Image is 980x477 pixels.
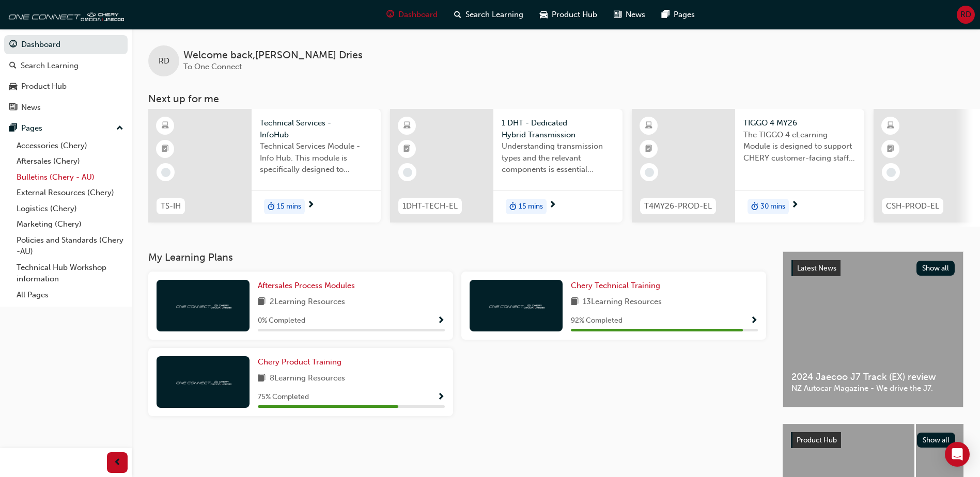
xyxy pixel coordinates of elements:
span: learningResourceType_ELEARNING-icon [162,119,169,133]
span: Technical Services Module - Info Hub. This module is specifically designed to address the require... [260,140,372,176]
span: Show Progress [437,316,445,326]
span: Welcome back , [PERSON_NAME] Dries [183,50,363,61]
a: Dashboard [4,35,128,54]
a: car-iconProduct Hub [532,4,605,25]
a: Marketing (Chery) [12,216,128,232]
button: Show Progress [437,314,445,327]
span: 30 mins [760,201,785,213]
img: oneconnect [5,4,124,25]
span: prev-icon [114,456,121,469]
span: Product Hub [552,9,597,21]
a: Product Hub [4,77,128,96]
span: guage-icon [9,40,17,50]
span: learningResourceType_ELEARNING-icon [645,119,652,133]
span: book-icon [258,372,266,385]
span: 15 mins [277,201,301,213]
a: Bulletins (Chery - AU) [12,169,128,185]
button: Show all [917,433,956,448]
span: duration-icon [509,200,517,213]
span: Chery Technical Training [571,281,660,290]
span: 0 % Completed [258,315,305,327]
img: oneconnect [175,300,231,310]
a: guage-iconDashboard [378,4,446,25]
span: Understanding transmission types and the relevant components is essential knowledge required for ... [502,140,614,176]
span: 75 % Completed [258,391,309,403]
span: Dashboard [398,9,438,21]
span: car-icon [540,8,548,21]
span: 15 mins [519,201,543,213]
span: RD [960,9,971,21]
a: Aftersales (Chery) [12,153,128,169]
span: NZ Autocar Magazine - We drive the J7. [791,383,955,394]
a: TS-IHTechnical Services - InfoHubTechnical Services Module - Info Hub. This module is specificall... [148,109,381,222]
span: TIGGO 4 MY26 [743,117,856,129]
span: booktick-icon [887,142,894,156]
a: Chery Technical Training [571,280,664,292]
span: The TIGGO 4 eLearning Module is designed to support CHERY customer-facing staff with the product ... [743,129,856,164]
button: Pages [4,119,128,138]
span: News [626,9,645,21]
span: 1 DHT - Dedicated Hybrid Transmission [502,117,614,140]
span: news-icon [614,8,621,21]
span: Chery Product Training [258,357,341,367]
span: up-icon [116,122,123,135]
span: booktick-icon [162,142,169,156]
span: duration-icon [751,200,758,213]
span: book-icon [258,296,266,309]
div: Open Intercom Messenger [945,442,970,467]
span: 2 Learning Resources [270,296,345,309]
span: 1DHT-TECH-EL [402,200,458,212]
div: News [21,102,41,114]
span: learningRecordVerb_NONE-icon [645,168,654,177]
span: learningRecordVerb_NONE-icon [403,168,412,177]
span: To One Connect [183,62,242,71]
span: learningResourceType_ELEARNING-icon [403,119,411,133]
img: oneconnect [175,377,231,387]
span: pages-icon [662,8,670,21]
span: TS-IH [161,200,181,212]
span: booktick-icon [403,142,411,156]
span: Latest News [797,264,836,273]
a: External Resources (Chery) [12,185,128,201]
a: Product HubShow all [791,432,955,449]
span: RD [159,55,169,67]
span: learningResourceType_ELEARNING-icon [887,119,894,133]
span: 13 Learning Resources [583,296,662,309]
a: T4MY26-PROD-ELTIGGO 4 MY26The TIGGO 4 eLearning Module is designed to support CHERY customer-faci... [632,109,864,222]
span: 8 Learning Resources [270,372,345,385]
span: pages-icon [9,124,17,133]
a: search-iconSearch Learning [446,4,532,25]
span: 92 % Completed [571,315,623,327]
span: book-icon [571,296,579,309]
span: Technical Services - InfoHub [260,117,372,140]
span: Show Progress [750,316,758,326]
span: search-icon [454,8,461,21]
a: Chery Product Training [258,356,346,368]
span: duration-icon [268,200,275,213]
span: Search Learning [465,9,523,21]
button: Show all [916,261,955,276]
a: news-iconNews [605,4,654,25]
span: next-icon [549,201,556,210]
span: CSH-PROD-EL [886,200,939,212]
a: Technical Hub Workshop information [12,260,128,287]
a: All Pages [12,287,128,303]
img: oneconnect [488,300,545,310]
button: Show Progress [437,391,445,404]
span: guage-icon [386,8,394,21]
span: next-icon [307,201,315,210]
span: learningRecordVerb_NONE-icon [161,168,170,177]
a: Latest NewsShow all [791,260,955,277]
span: Product Hub [797,436,837,444]
a: Accessories (Chery) [12,138,128,154]
a: Latest NewsShow all2024 Jaecoo J7 Track (EX) reviewNZ Autocar Magazine - We drive the J7. [783,251,963,407]
a: Aftersales Process Modules [258,280,359,292]
span: car-icon [9,82,17,91]
span: next-icon [791,201,799,210]
div: Pages [21,122,42,134]
span: 2024 Jaecoo J7 Track (EX) review [791,371,955,383]
a: 1DHT-TECH-EL1 DHT - Dedicated Hybrid TransmissionUnderstanding transmission types and the relevan... [390,109,623,222]
span: search-icon [9,61,17,71]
